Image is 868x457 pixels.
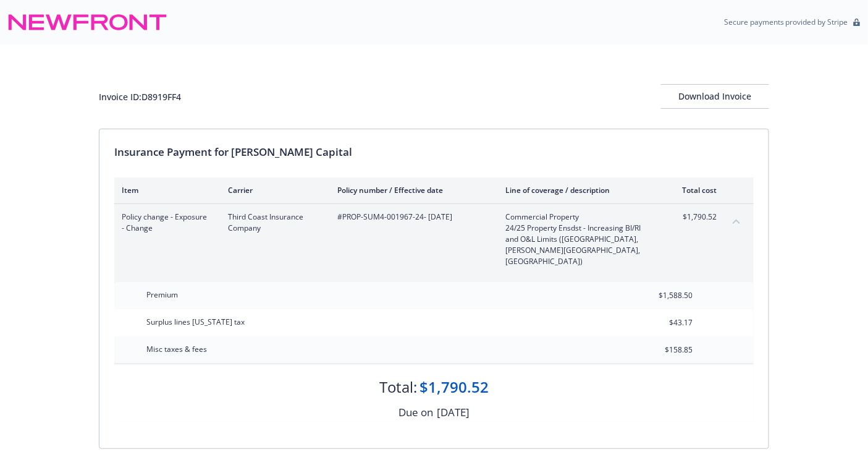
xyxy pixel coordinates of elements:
span: 24/25 Property Ensdst - Increasing BI/RI and O&L Limits ([GEOGRAPHIC_DATA], [PERSON_NAME][GEOGRAP... [505,223,651,267]
div: Download Invoice [661,85,769,108]
span: Surplus lines [US_STATE] tax [146,317,245,327]
span: Third Coast Insurance Company [228,211,318,234]
span: Commercial Property24/25 Property Ensdst - Increasing BI/RI and O&L Limits ([GEOGRAPHIC_DATA], [P... [505,211,651,267]
span: Misc taxes & fees [146,344,207,354]
span: Premium [146,289,178,300]
div: Line of coverage / description [505,185,651,195]
div: [DATE] [437,404,470,421]
span: $1,790.52 [670,211,717,223]
span: Policy change - Exposure - Change [122,211,208,234]
div: Policy number / Effective date [337,185,486,195]
div: Policy change - Exposure - ChangeThird Coast Insurance Company#PROP-SUM4-001967-24- [DATE]Commerc... [114,204,754,275]
p: Secure payments provided by Stripe [724,17,848,27]
button: Download Invoice [661,84,769,109]
div: Due on [398,404,433,421]
div: Insurance Payment for [PERSON_NAME] Capital [114,144,754,160]
input: 0.00 [620,341,700,359]
div: Carrier [228,185,318,195]
div: Total cost [670,185,717,195]
div: $1,790.52 [419,377,489,398]
div: Item [122,185,208,195]
input: 0.00 [620,286,700,305]
button: collapse content [727,211,746,231]
input: 0.00 [620,314,700,332]
span: #PROP-SUM4-001967-24 - [DATE] [337,211,486,223]
span: Commercial Property [505,211,651,223]
div: Invoice ID: D8919FF4 [99,90,181,103]
div: Total: [379,377,417,398]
